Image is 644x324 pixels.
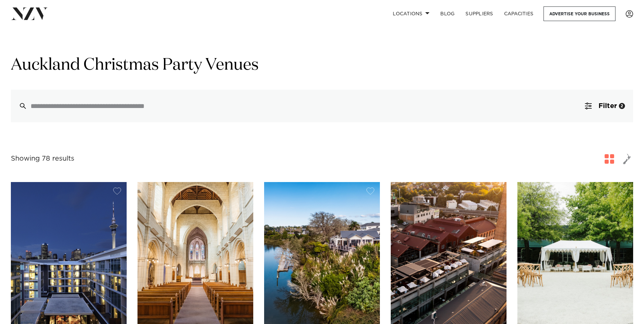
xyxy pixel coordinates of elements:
a: BLOG [435,6,460,21]
button: Filter2 [577,90,633,122]
img: nzv-logo.png [11,7,48,20]
a: Capacities [499,6,539,21]
div: 2 [619,103,625,109]
div: Showing 78 results [11,154,74,164]
h1: Auckland Christmas Party Venues [11,55,633,76]
a: Locations [387,6,435,21]
span: Filter [599,103,617,109]
a: SUPPLIERS [460,6,498,21]
a: Advertise your business [544,6,615,21]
